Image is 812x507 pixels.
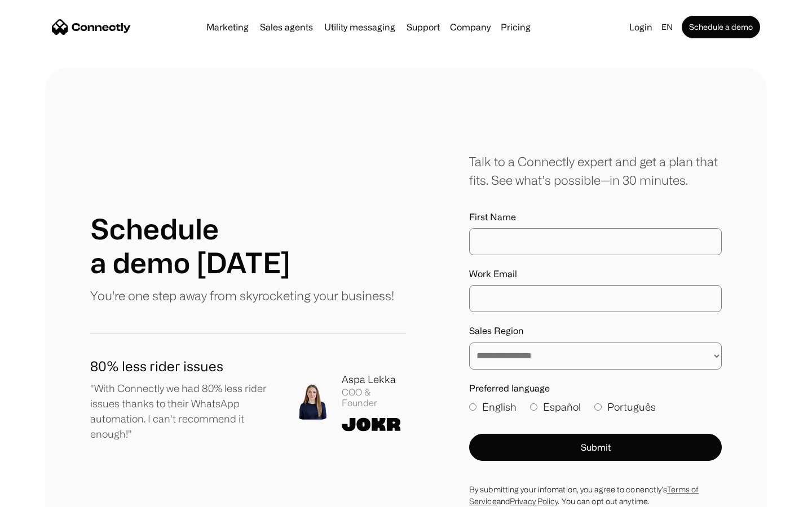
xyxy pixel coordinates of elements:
a: Privacy Policy [510,497,558,505]
a: Support [402,23,444,32]
h1: Schedule a demo [DATE] [90,212,290,279]
input: English [469,403,476,411]
a: Utility messaging [320,23,400,32]
div: Company [450,19,491,35]
label: Português [594,399,656,415]
button: Submit [469,434,722,461]
label: Preferred language [469,383,722,394]
label: English [469,399,517,415]
a: Login [625,19,657,35]
div: COO & Founder [342,387,406,408]
label: Español [530,399,581,415]
div: Aspa Lekka [342,372,406,387]
aside: Language selected: English [11,486,68,503]
a: Marketing [202,23,253,32]
p: You're one step away from skyrocketing your business! [90,286,394,305]
a: Terms of Service [469,485,699,505]
div: en [661,19,673,35]
label: Work Email [469,269,722,279]
div: Talk to a Connectly expert and get a plan that fits. See what’s possible—in 30 minutes. [469,152,722,189]
input: Português [594,403,602,411]
input: Español [530,403,537,411]
label: Sales Region [469,326,722,336]
div: By submitting your infomation, you agree to conenctly’s and . You can opt out anytime. [469,483,722,507]
h1: 80% less rider issues [90,356,276,376]
ul: Language list [23,487,68,503]
a: Sales agents [255,23,317,32]
label: First Name [469,212,722,223]
a: Schedule a demo [682,16,760,38]
a: Pricing [496,23,535,32]
p: "With Connectly we had 80% less rider issues thanks to their WhatsApp automation. I can't recomme... [90,381,276,442]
